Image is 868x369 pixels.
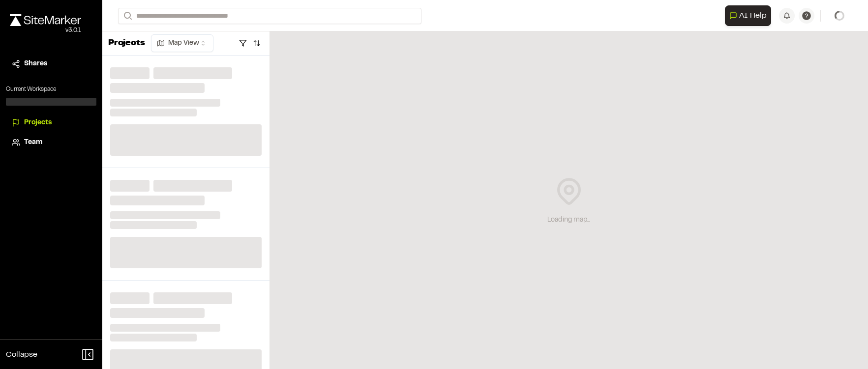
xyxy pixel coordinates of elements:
[739,10,767,22] span: AI Help
[108,37,145,50] p: Projects
[24,137,42,148] span: Team
[725,5,775,26] div: Open AI Assistant
[12,58,90,69] a: Shares
[6,85,96,94] p: Current Workspace
[12,137,90,148] a: Team
[12,117,90,128] a: Projects
[6,349,37,361] span: Collapse
[725,5,771,26] button: Open AI Assistant
[24,117,52,128] span: Projects
[24,58,47,69] span: Shares
[10,14,81,26] img: rebrand.png
[10,26,81,35] div: Oh geez...please don't...
[547,215,590,226] div: Loading map...
[118,8,136,24] button: Search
